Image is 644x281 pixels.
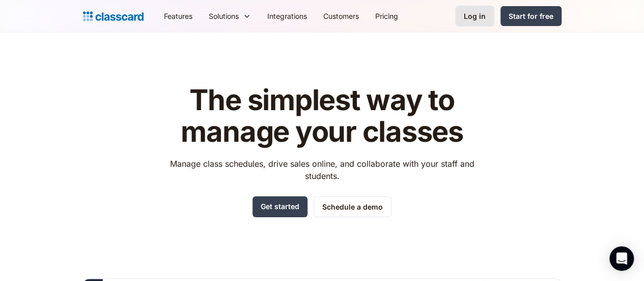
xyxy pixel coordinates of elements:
[500,6,562,26] a: Start for free
[83,9,144,23] a: home
[609,246,634,271] div: Open Intercom Messenger
[259,5,315,28] a: Integrations
[209,11,239,21] div: Solutions
[156,5,201,28] a: Features
[314,196,391,217] a: Schedule a demo
[253,196,307,217] a: Get started
[201,5,259,28] div: Solutions
[509,11,553,21] div: Start for free
[315,5,367,28] a: Customers
[160,158,484,182] p: Manage class schedules, drive sales online, and collaborate with your staff and students.
[464,11,486,21] div: Log in
[160,85,484,147] h1: The simplest way to manage your classes
[455,6,494,27] a: Log in
[367,5,406,28] a: Pricing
